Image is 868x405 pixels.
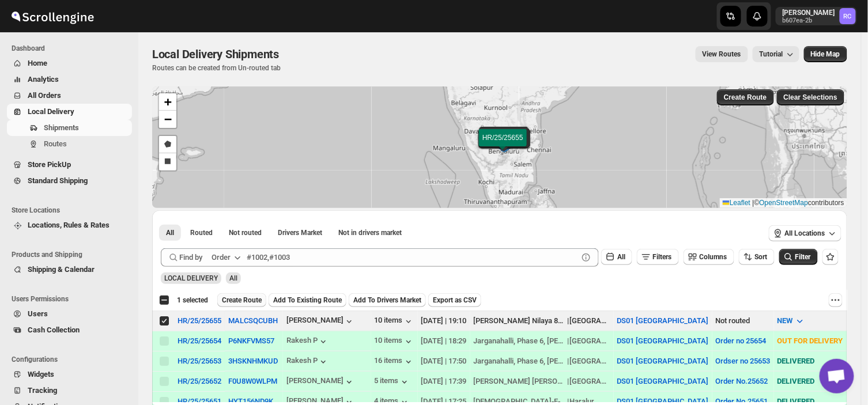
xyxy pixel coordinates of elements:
[179,252,202,263] span: Find by
[421,355,467,367] div: [DATE] | 17:50
[286,336,329,347] div: Rakesh P
[653,253,672,261] span: Filters
[375,376,410,388] button: 5 items
[684,249,734,265] button: Columns
[28,176,88,185] span: Standard Shipping
[7,136,132,152] button: Routes
[474,315,567,327] div: [PERSON_NAME] Nilaya 876 [GEOGRAPHIC_DATA][PERSON_NAME]
[428,293,481,307] button: Export as CSV
[7,322,132,338] button: Cash Collection
[28,325,80,334] span: Cash Collection
[7,366,132,383] button: Widgets
[433,296,477,305] span: Export as CSV
[178,316,221,325] button: HR/25/25655
[703,50,741,59] span: View Routes
[783,8,835,17] p: [PERSON_NAME]
[497,139,514,152] img: Marker
[637,249,679,265] button: Filters
[375,336,414,347] button: 10 items
[28,75,59,84] span: Analytics
[278,228,322,237] span: Drivers Market
[28,309,48,318] span: Users
[9,2,96,31] img: ScrollEngine
[159,225,181,241] button: All
[7,383,132,399] button: Tracking
[804,46,847,62] button: Map action label
[159,111,176,128] a: Zoom out
[617,253,625,261] span: All
[495,139,512,152] img: Marker
[7,306,132,322] button: Users
[177,296,208,305] span: 1 selected
[779,249,818,265] button: Filter
[229,274,237,282] span: All
[784,93,837,102] span: Clear Selections
[205,248,250,267] button: Order
[776,7,857,25] button: User menu
[44,139,67,148] span: Routes
[617,316,709,325] button: DS01 [GEOGRAPHIC_DATA]
[474,335,610,347] div: |
[795,253,811,261] span: Filter
[28,265,95,274] span: Shipping & Calendar
[247,248,578,267] input: #1002,#1003
[178,357,221,365] div: HR/25/25653
[785,229,825,238] span: All Locations
[183,225,220,241] button: Routed
[44,123,79,132] span: Shipments
[723,199,750,207] a: Leaflet
[28,370,54,378] span: Widgets
[569,355,610,367] div: [GEOGRAPHIC_DATA]
[716,377,768,385] button: Order No.25652
[617,336,709,345] button: DS01 [GEOGRAPHIC_DATA]
[716,357,771,365] button: Ordser no 25653
[28,107,74,116] span: Local Delivery
[569,335,610,347] div: [GEOGRAPHIC_DATA]
[212,252,231,263] div: Order
[760,199,809,207] a: OpenStreetMap
[178,377,221,385] button: HR/25/25652
[228,336,274,345] button: P6NKFVMS57
[166,228,174,237] span: All
[286,316,355,327] button: [PERSON_NAME]
[617,357,709,365] button: DS01 [GEOGRAPHIC_DATA]
[778,376,856,387] div: DELIVERED
[7,71,132,88] button: Analytics
[222,296,262,305] span: Create Route
[286,356,329,368] button: Rakesh P
[569,376,610,387] div: [GEOGRAPHIC_DATA]
[778,336,843,345] span: OUT FOR DELIVERY
[152,47,279,61] span: Local Delivery Shipments
[771,332,863,350] button: OUT FOR DELIVERY
[495,138,512,151] img: Marker
[495,138,512,150] img: Marker
[178,336,221,345] button: HR/25/25654
[829,293,843,307] button: More actions
[717,89,774,105] button: Create Route
[375,316,414,327] button: 10 items
[474,355,610,367] div: |
[338,228,402,237] span: Not in drivers market
[778,355,856,367] div: DELIVERED
[777,89,844,105] button: Clear Selections
[28,59,47,67] span: Home
[164,274,218,282] span: LOCAL DELIVERY
[159,136,176,153] a: Draw a polygon
[222,225,269,241] button: Unrouted
[569,315,610,327] div: [GEOGRAPHIC_DATA]
[753,46,799,62] button: Tutorial
[12,294,133,304] span: Users Permissions
[700,253,727,261] span: Columns
[696,46,748,62] button: view route
[724,93,767,102] span: Create Route
[844,13,852,20] text: RC
[496,140,514,153] img: Marker
[353,296,421,305] span: Add To Drivers Market
[286,376,355,388] div: [PERSON_NAME]
[474,335,567,347] div: Jarganahalli, Phase 6, [PERSON_NAME]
